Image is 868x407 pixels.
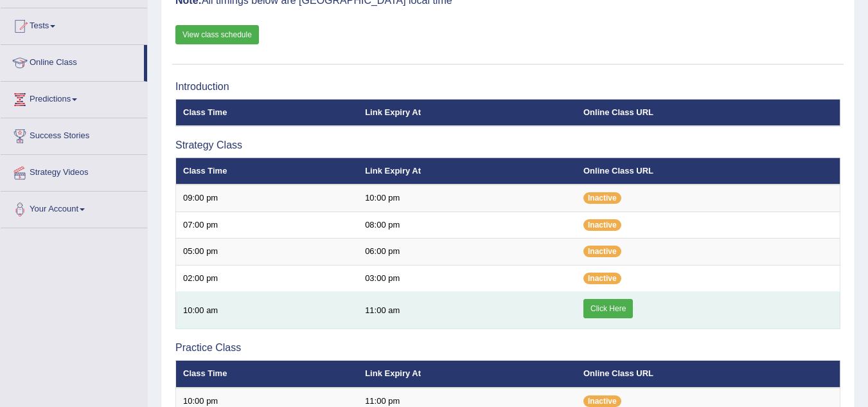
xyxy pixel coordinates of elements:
[176,292,359,329] td: 10:00 am
[175,342,840,354] h3: Practice Class
[358,265,576,292] td: 03:00 pm
[583,192,621,204] span: Inactive
[1,8,147,41] a: Tests
[358,185,576,212] td: 10:00 pm
[358,99,576,126] th: Link Expiry At
[583,219,621,231] span: Inactive
[176,265,359,292] td: 02:00 pm
[1,192,147,224] a: Your Account
[176,239,359,266] td: 05:00 pm
[1,45,144,77] a: Online Class
[176,99,359,126] th: Class Time
[175,140,840,151] h3: Strategy Class
[358,361,576,388] th: Link Expiry At
[176,361,359,388] th: Class Time
[358,239,576,266] td: 06:00 pm
[1,155,147,187] a: Strategy Videos
[576,99,840,126] th: Online Class URL
[576,158,840,185] th: Online Class URL
[583,246,621,257] span: Inactive
[175,81,840,93] h3: Introduction
[176,185,359,212] td: 09:00 pm
[358,158,576,185] th: Link Expiry At
[583,299,633,318] a: Click Here
[358,212,576,239] td: 08:00 pm
[176,158,359,185] th: Class Time
[576,361,840,388] th: Online Class URL
[176,212,359,239] td: 07:00 pm
[583,273,621,284] span: Inactive
[175,25,259,44] a: View class schedule
[1,118,147,150] a: Success Stories
[358,292,576,329] td: 11:00 am
[1,82,147,114] a: Predictions
[583,395,621,407] span: Inactive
